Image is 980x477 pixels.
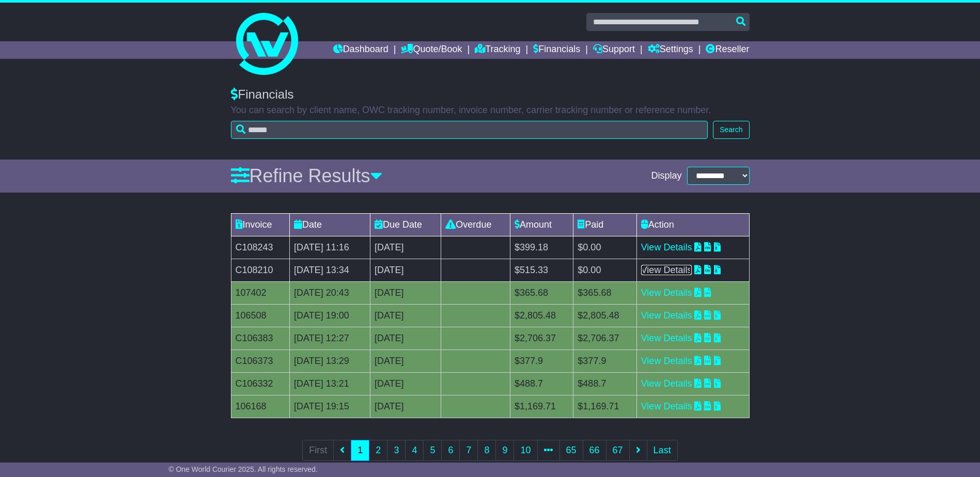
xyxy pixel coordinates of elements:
a: View Details [641,356,692,366]
a: Dashboard [333,41,388,59]
a: 67 [606,440,630,461]
a: 2 [369,440,387,461]
td: $515.33 [510,259,573,281]
a: 7 [459,440,478,461]
td: [DATE] [370,395,441,418]
a: 66 [583,440,606,461]
a: Support [593,41,635,59]
td: $377.9 [573,349,636,372]
td: $1,169.71 [573,395,636,418]
a: Refine Results [231,165,382,186]
a: Financials [533,41,580,59]
td: $2,706.37 [510,327,573,349]
td: $2,805.48 [510,304,573,327]
td: Due Date [370,213,441,236]
a: 6 [441,440,460,461]
a: 5 [423,440,442,461]
a: View Details [641,242,692,252]
a: Tracking [475,41,520,59]
td: C106383 [231,327,290,349]
td: [DATE] 13:34 [290,259,370,281]
a: Settings [648,41,693,59]
a: View Details [641,288,692,298]
td: $0.00 [573,259,636,281]
td: 106168 [231,395,290,418]
td: $488.7 [510,372,573,395]
td: Date [290,213,370,236]
td: $2,805.48 [573,304,636,327]
a: View Details [641,265,692,275]
td: [DATE] 20:43 [290,281,370,304]
td: $2,706.37 [573,327,636,349]
td: [DATE] [370,327,441,349]
td: C108210 [231,259,290,281]
a: 10 [514,440,537,461]
td: [DATE] [370,372,441,395]
a: 3 [387,440,406,461]
td: Amount [510,213,573,236]
td: Action [636,213,749,236]
a: 4 [405,440,424,461]
td: Paid [573,213,636,236]
button: Search [713,121,749,139]
td: [DATE] 13:29 [290,349,370,372]
td: $399.18 [510,236,573,259]
td: [DATE] [370,349,441,372]
a: View Details [641,333,692,343]
span: © One World Courier 2025. All rights reserved. [168,465,318,473]
td: C106332 [231,372,290,395]
td: [DATE] [370,259,441,281]
a: View Details [641,378,692,389]
td: [DATE] [370,236,441,259]
a: View Details [641,310,692,321]
a: Last [647,440,678,461]
div: Financials [231,87,750,102]
td: C108243 [231,236,290,259]
td: [DATE] 13:21 [290,372,370,395]
td: 106508 [231,304,290,327]
td: 107402 [231,281,290,304]
td: Overdue [441,213,510,236]
a: 9 [495,440,514,461]
td: $1,169.71 [510,395,573,418]
td: [DATE] 11:16 [290,236,370,259]
a: Quote/Book [401,41,462,59]
a: View Details [641,401,692,411]
td: $488.7 [573,372,636,395]
td: [DATE] [370,304,441,327]
span: Display [651,170,681,182]
td: [DATE] 12:27 [290,327,370,349]
td: [DATE] [370,281,441,304]
a: 1 [351,440,369,461]
td: $365.68 [510,281,573,304]
td: C106373 [231,349,290,372]
a: Reseller [706,41,749,59]
td: $377.9 [510,349,573,372]
td: Invoice [231,213,290,236]
td: $365.68 [573,281,636,304]
td: [DATE] 19:00 [290,304,370,327]
p: You can search by client name, OWC tracking number, invoice number, carrier tracking number or re... [231,105,750,116]
td: [DATE] 19:15 [290,395,370,418]
a: 65 [559,440,583,461]
a: 8 [477,440,496,461]
td: $0.00 [573,236,636,259]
